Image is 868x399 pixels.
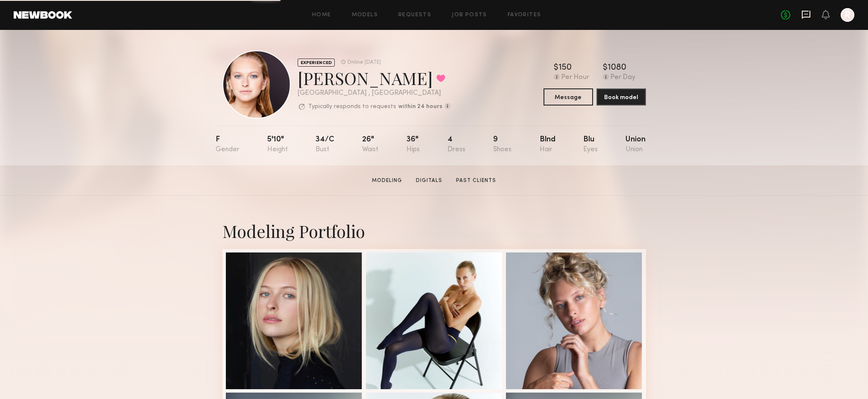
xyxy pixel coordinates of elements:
[347,60,381,65] div: Online [DATE]
[554,64,558,72] div: $
[611,74,635,82] div: Per Day
[398,104,442,110] b: within 24 hours
[298,59,335,67] div: EXPERIENCED
[316,136,334,153] div: 34/c
[452,12,487,18] a: Job Posts
[608,64,626,72] div: 1080
[298,67,450,89] div: [PERSON_NAME]
[398,12,431,18] a: Requests
[222,220,646,242] div: Modeling Portfolio
[406,136,420,153] div: 36"
[298,90,450,97] div: [GEOGRAPHIC_DATA] , [GEOGRAPHIC_DATA]
[308,104,396,110] p: Typically responds to requests
[447,136,465,153] div: 4
[362,136,378,153] div: 26"
[603,64,608,72] div: $
[841,8,854,22] a: R
[493,136,511,153] div: 9
[453,177,500,185] a: Past Clients
[596,88,646,106] button: Book model
[583,136,598,153] div: Blu
[368,177,406,185] a: Modeling
[540,136,555,153] div: Blnd
[312,12,331,18] a: Home
[352,12,378,18] a: Models
[267,136,288,153] div: 5'10"
[216,136,240,153] div: F
[561,74,589,82] div: Per Hour
[508,12,541,18] a: Favorites
[558,64,572,72] div: 150
[544,88,593,106] button: Message
[625,136,646,153] div: Union
[412,177,446,185] a: Digitals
